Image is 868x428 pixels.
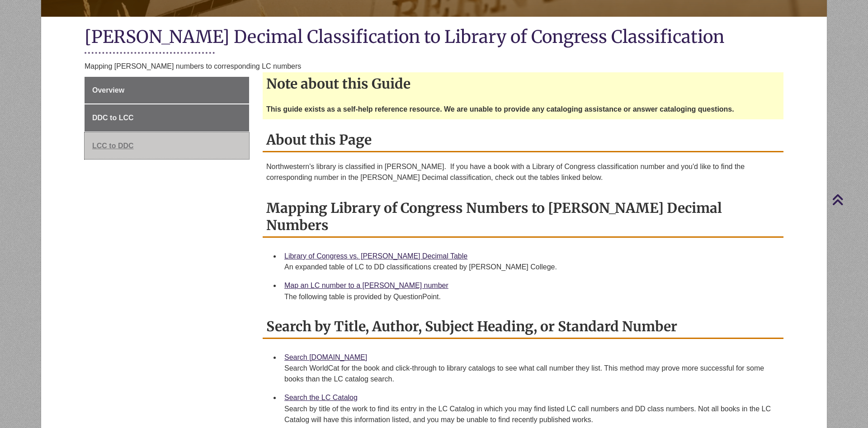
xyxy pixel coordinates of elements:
a: Back to Top [832,193,866,206]
p: Northwestern's library is classified in [PERSON_NAME]. If you have a book with a Library of Congr... [266,161,780,183]
div: Search WorldCat for the book and click-through to library catalogs to see what call number they l... [284,363,776,385]
h2: Mapping Library of Congress Numbers to [PERSON_NAME] Decimal Numbers [263,197,783,238]
a: Search [DOMAIN_NAME] [284,353,367,361]
a: DDC to LCC [85,104,249,132]
h1: [PERSON_NAME] Decimal Classification to Library of Congress Classification [85,26,783,50]
span: DDC to LCC [92,114,134,122]
strong: This guide exists as a self-help reference resource. We are unable to provide any cataloging assi... [266,105,734,113]
h2: Note about this Guide [263,72,783,95]
a: LCC to DDC [85,132,249,160]
div: An expanded table of LC to DD classifications created by [PERSON_NAME] College. [284,262,776,273]
a: Overview [85,77,249,104]
span: LCC to DDC [92,142,134,150]
span: Overview [92,86,124,94]
div: Search by title of the work to find its entry in the LC Catalog in which you may find listed LC c... [284,404,776,425]
div: The following table is provided by QuestionPoint. [284,292,776,302]
h2: About this Page [263,128,783,152]
a: Map an LC number to a [PERSON_NAME] number [284,282,448,289]
a: Search the LC Catalog [284,394,358,401]
div: Guide Page Menu [85,77,249,160]
h2: Search by Title, Author, Subject Heading, or Standard Number [263,315,783,339]
span: Mapping [PERSON_NAME] numbers to corresponding LC numbers [85,62,301,70]
a: Library of Congress vs. [PERSON_NAME] Decimal Table [284,252,467,260]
